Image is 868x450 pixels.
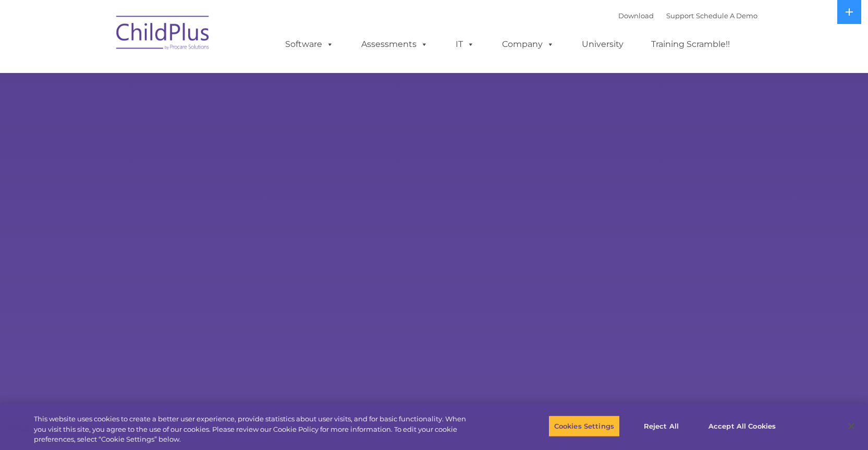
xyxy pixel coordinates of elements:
[445,34,485,55] a: IT
[703,415,781,437] button: Accept All Cookies
[696,11,757,20] a: Schedule A Demo
[618,11,654,20] a: Download
[351,34,438,55] a: Assessments
[666,11,694,20] a: Support
[629,415,694,437] button: Reject All
[618,11,757,20] font: |
[34,414,478,445] div: This website uses cookies to create a better user experience, provide statistics about user visit...
[548,415,620,437] button: Cookies Settings
[111,8,215,60] img: ChildPlus by Procare Solutions
[492,34,565,55] a: Company
[641,34,740,55] a: Training Scramble!!
[275,34,344,55] a: Software
[571,34,634,55] a: University
[840,415,863,437] button: Close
